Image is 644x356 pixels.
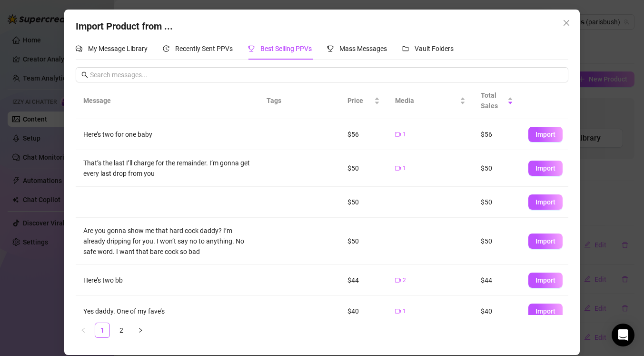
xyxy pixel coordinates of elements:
[90,70,562,80] input: Search messages...
[535,131,555,138] span: Import
[415,45,454,52] span: Vault Folders
[138,327,143,333] span: right
[473,150,521,187] td: $50
[535,164,555,172] span: Import
[133,323,148,338] button: right
[248,45,255,52] span: trophy
[114,323,129,338] li: 2
[403,164,406,173] span: 1
[395,277,401,283] span: video-camera
[395,165,401,171] span: video-camera
[83,129,251,140] div: Here’s two for one baby
[340,82,387,119] th: Price
[535,237,555,245] span: Import
[260,45,312,52] span: Best Selling PPVs
[88,45,148,52] span: My Message Library
[76,20,173,32] span: Import Product from ...
[395,95,458,106] span: Media
[481,90,505,111] span: Total Sales
[473,218,521,265] td: $50
[76,82,258,119] th: Message
[340,296,387,327] td: $40
[559,15,574,31] button: Close
[340,187,387,218] td: $50
[175,45,233,52] span: Recently Sent PPVs
[473,265,521,296] td: $44
[81,71,88,78] span: search
[83,306,251,316] div: Yes daddy. One of my fave’s
[528,194,563,210] button: Import
[76,45,82,52] span: comment
[528,273,563,288] button: Import
[83,225,251,257] div: Are you gonna show me that hard cock daddy? I’m already dripping for you. I won’t say no to anyth...
[528,304,563,319] button: Import
[528,161,563,176] button: Import
[340,218,387,265] td: $50
[339,45,387,52] span: Mass Messages
[83,158,251,179] div: That’s the last I’ll charge for the remainder. I’m gonna get every last drop from you
[95,323,109,337] a: 1
[340,119,387,150] td: $56
[535,198,555,206] span: Import
[340,150,387,187] td: $50
[395,308,401,314] span: video-camera
[163,45,169,52] span: history
[403,276,406,285] span: 2
[340,265,387,296] td: $44
[402,45,409,52] span: folder
[528,234,563,249] button: Import
[76,323,91,338] button: left
[387,82,473,119] th: Media
[563,19,570,27] span: close
[612,324,634,346] div: Open Intercom Messenger
[114,323,129,337] a: 2
[76,323,91,338] li: Previous Page
[133,323,148,338] li: Next Page
[535,276,555,284] span: Import
[83,275,251,285] div: Here’s two bb
[473,187,521,218] td: $50
[535,307,555,315] span: Import
[95,323,110,338] li: 1
[395,132,401,137] span: video-camera
[259,82,316,119] th: Tags
[528,127,563,142] button: Import
[403,307,406,316] span: 1
[403,130,406,139] span: 1
[559,19,574,27] span: Close
[80,327,86,333] span: left
[347,95,372,106] span: Price
[473,296,521,327] td: $40
[473,82,521,119] th: Total Sales
[473,119,521,150] td: $56
[327,45,334,52] span: trophy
